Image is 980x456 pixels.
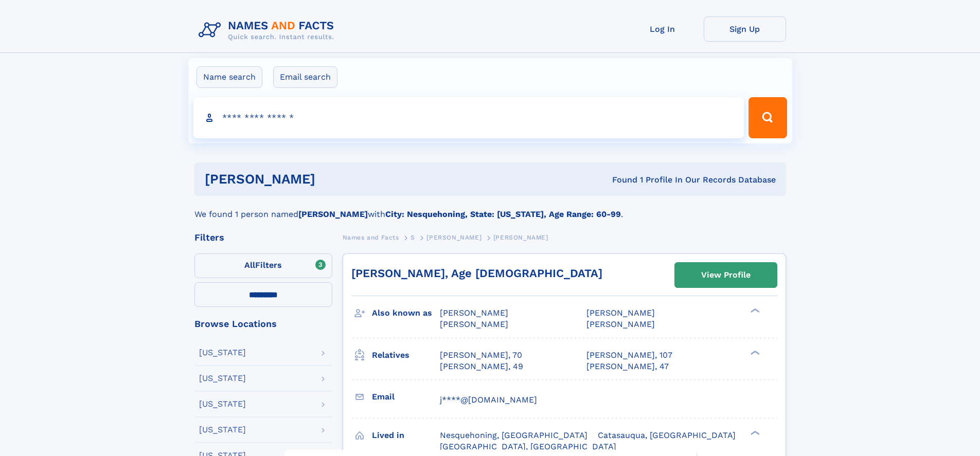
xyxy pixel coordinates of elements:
[411,234,415,241] span: S
[701,263,751,287] div: View Profile
[372,346,440,364] h3: Relatives
[586,361,669,372] a: [PERSON_NAME], 47
[598,430,736,440] span: Catasauqua, [GEOGRAPHIC_DATA]
[440,442,616,451] span: [GEOGRAPHIC_DATA], [GEOGRAPHIC_DATA]
[493,234,548,241] span: [PERSON_NAME]
[199,374,246,382] div: [US_STATE]
[205,173,464,186] h1: [PERSON_NAME]
[749,97,787,138] button: Search Button
[372,427,440,444] h3: Lived in
[411,231,415,244] a: S
[194,319,332,329] div: Browse Locations
[199,426,246,434] div: [US_STATE]
[621,16,704,42] a: Log In
[193,97,744,138] input: search input
[372,304,440,322] h3: Also known as
[440,319,508,329] span: [PERSON_NAME]
[194,253,332,278] label: Filters
[194,196,786,221] div: We found 1 person named with .
[426,231,482,244] a: [PERSON_NAME]
[351,267,602,280] a: [PERSON_NAME], Age [DEMOGRAPHIC_DATA]
[748,307,760,314] div: ❯
[343,231,399,244] a: Names and Facts
[586,350,672,361] a: [PERSON_NAME], 107
[440,308,508,318] span: [PERSON_NAME]
[586,308,655,318] span: [PERSON_NAME]
[199,349,246,357] div: [US_STATE]
[748,429,760,436] div: ❯
[426,234,482,241] span: [PERSON_NAME]
[273,66,337,88] label: Email search
[675,263,777,287] a: View Profile
[385,209,621,219] b: City: Nesquehoning, State: [US_STATE], Age Range: 60-99
[464,174,776,186] div: Found 1 Profile In Our Records Database
[197,66,262,88] label: Name search
[298,209,368,219] b: [PERSON_NAME]
[194,16,343,44] img: Logo Names and Facts
[440,350,522,361] a: [PERSON_NAME], 70
[748,349,760,356] div: ❯
[244,260,255,270] span: All
[586,319,655,329] span: [PERSON_NAME]
[704,16,786,42] a: Sign Up
[199,400,246,408] div: [US_STATE]
[440,361,523,372] a: [PERSON_NAME], 49
[440,430,587,440] span: Nesquehoning, [GEOGRAPHIC_DATA]
[372,388,440,406] h3: Email
[194,233,332,242] div: Filters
